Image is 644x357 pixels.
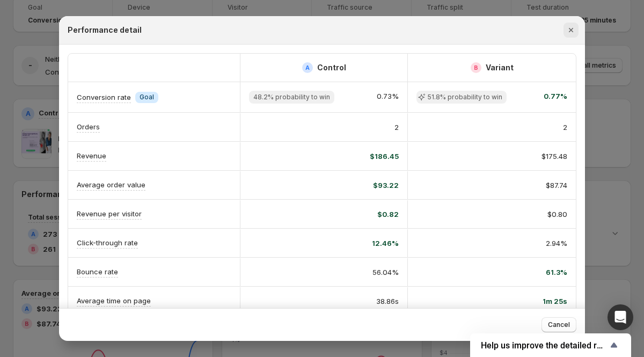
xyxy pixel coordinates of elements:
[563,122,567,133] span: 2
[547,209,567,220] span: $0.80
[77,150,106,161] p: Revenue
[546,238,567,249] span: 2.94%
[608,304,633,330] div: Open Intercom Messenger
[546,267,567,278] span: 61.3%
[68,25,142,35] h2: Performance detail
[541,151,567,162] span: $175.48
[317,62,346,73] h2: Control
[77,92,131,103] p: Conversion rate
[373,180,399,191] span: $93.22
[77,266,118,277] p: Bounce rate
[305,64,310,71] h2: A
[548,320,570,329] span: Cancel
[377,91,399,104] span: 0.73%
[77,208,142,219] p: Revenue per visitor
[546,180,567,191] span: $87.74
[377,209,399,220] span: $0.82
[372,267,399,278] span: 56.04%
[394,122,399,133] span: 2
[253,93,330,101] span: 48.2% probability to win
[370,151,399,162] span: $186.45
[481,339,620,352] button: Show survey - Help us improve the detailed report for A/B campaigns
[563,23,579,38] button: Close
[77,295,151,306] p: Average time on page
[543,296,567,307] span: 1m 25s
[544,91,567,104] span: 0.77%
[474,64,478,71] h2: B
[372,238,399,249] span: 12.46%
[140,93,154,101] span: Goal
[481,340,608,351] span: Help us improve the detailed report for A/B campaigns
[541,317,576,332] button: Cancel
[376,296,399,307] span: 38.86s
[77,121,100,132] p: Orders
[486,62,514,73] h2: Variant
[77,179,145,190] p: Average order value
[427,93,502,101] span: 51.8% probability to win
[77,237,138,248] p: Click-through rate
